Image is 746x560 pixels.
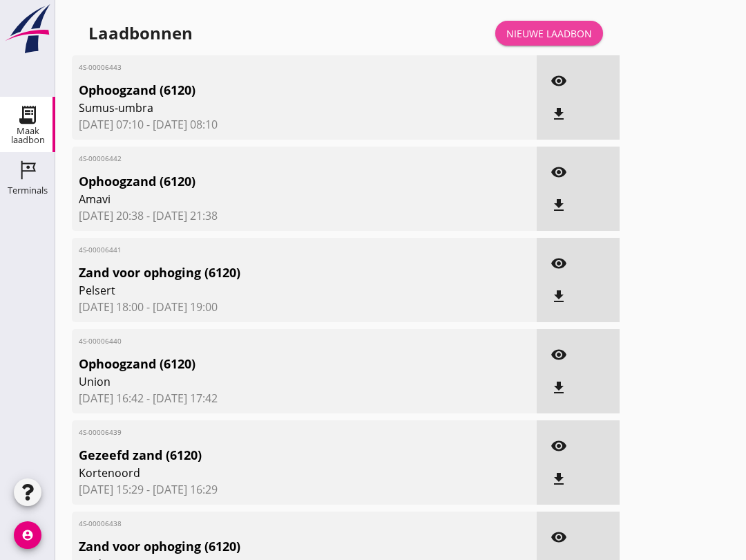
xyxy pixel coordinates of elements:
span: [DATE] 16:42 - [DATE] 17:42 [79,390,530,407]
span: Gezeefd zand (6120) [79,446,455,465]
i: visibility [551,73,567,89]
div: Laadbonnen [88,22,193,44]
i: file_download [551,288,567,305]
span: Zand voor ophoging (6120) [79,263,455,282]
span: Union [79,373,455,390]
a: Nieuwe laadbon [495,21,603,46]
span: 4S-00006441 [79,245,455,255]
img: logo-small.a267ee39.svg [3,3,52,55]
i: visibility [551,438,567,454]
i: file_download [551,471,567,487]
span: 4S-00006440 [79,336,455,346]
span: Zand voor ophoging (6120) [79,537,455,556]
div: Terminals [8,186,48,195]
span: 4S-00006443 [79,62,455,73]
i: file_download [551,106,567,122]
i: visibility [551,346,567,363]
i: file_download [551,197,567,214]
span: Amavi [79,191,455,207]
span: [DATE] 20:38 - [DATE] 21:38 [79,207,530,224]
span: Sumus-umbra [79,100,455,116]
i: account_circle [14,521,41,549]
span: 4S-00006442 [79,153,455,164]
i: file_download [551,380,567,396]
span: [DATE] 15:29 - [DATE] 16:29 [79,481,530,498]
span: [DATE] 07:10 - [DATE] 08:10 [79,116,530,133]
i: visibility [551,255,567,272]
div: Nieuwe laadbon [506,26,592,41]
span: Ophoogzand (6120) [79,172,455,191]
span: 4S-00006439 [79,427,455,438]
span: Ophoogzand (6120) [79,355,455,373]
span: Kortenoord [79,465,455,481]
i: visibility [551,164,567,180]
span: Ophoogzand (6120) [79,81,455,100]
span: [DATE] 18:00 - [DATE] 19:00 [79,299,530,315]
i: visibility [551,529,567,545]
span: 4S-00006438 [79,519,455,529]
span: Pelsert [79,282,455,299]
